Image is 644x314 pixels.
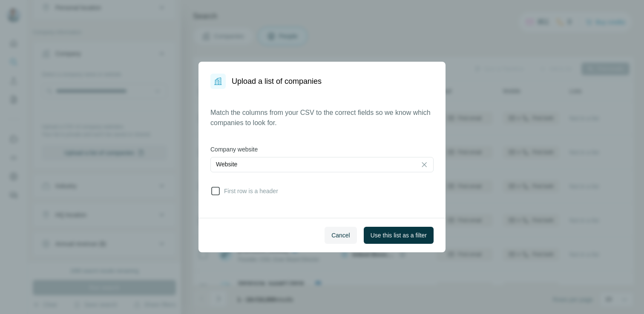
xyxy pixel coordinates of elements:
[221,187,278,195] span: First row is a header
[210,145,434,154] label: Company website
[325,227,357,244] button: Cancel
[216,160,237,168] p: Website
[210,108,434,128] p: Match the columns from your CSV to the correct fields so we know which companies to look for.
[371,231,427,240] span: Use this list as a filter
[364,227,434,244] button: Use this list as a filter
[331,231,350,240] span: Cancel
[232,75,322,87] h1: Upload a list of companies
